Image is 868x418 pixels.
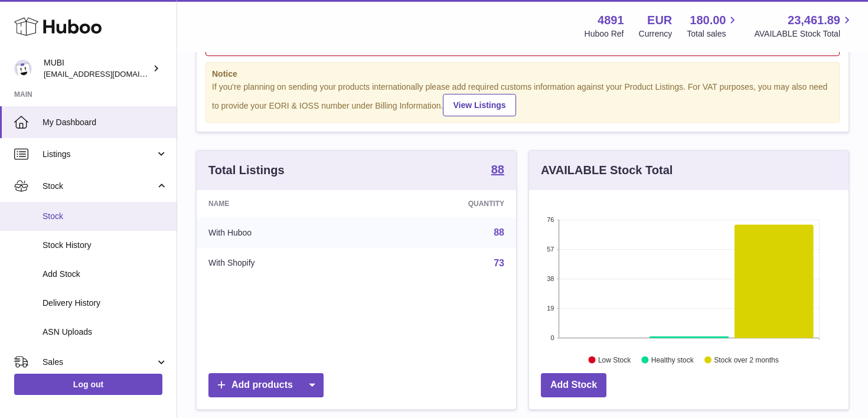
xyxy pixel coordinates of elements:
[598,356,631,364] text: Low Stock
[197,217,369,248] td: With Huboo
[547,246,554,253] text: 57
[754,12,854,40] a: 23,461.89 AVAILABLE Stock Total
[212,81,833,117] div: If you're planning on sending your products internationally please add required customs informati...
[647,12,672,28] strong: EUR
[547,216,554,223] text: 76
[43,357,155,368] span: Sales
[443,94,515,116] a: View Listings
[44,69,174,79] span: [EMAIL_ADDRESS][DOMAIN_NAME]
[541,162,673,178] h3: AVAILABLE Stock Total
[44,57,150,80] div: MUBI
[541,373,606,397] a: Add Stock
[43,117,168,128] span: My Dashboard
[639,28,673,40] div: Currency
[43,298,168,309] span: Delivery History
[550,334,554,341] text: 0
[43,269,168,280] span: Add Stock
[43,326,168,338] span: ASN Uploads
[494,227,504,237] a: 88
[43,211,168,222] span: Stock
[687,12,739,40] a: 180.00 Total sales
[547,305,554,312] text: 19
[14,374,162,395] a: Log out
[43,181,155,192] span: Stock
[585,28,624,40] div: Huboo Ref
[788,12,840,28] span: 23,461.89
[212,68,833,80] strong: Notice
[547,275,554,282] text: 38
[197,190,369,217] th: Name
[208,162,285,178] h3: Total Listings
[491,164,504,175] strong: 88
[369,190,516,217] th: Quantity
[197,248,369,279] td: With Shopify
[651,356,694,364] text: Healthy stock
[754,28,854,40] span: AVAILABLE Stock Total
[43,149,155,160] span: Listings
[14,60,32,77] img: shop@mubi.com
[208,373,324,397] a: Add products
[690,12,726,28] span: 180.00
[491,164,504,178] a: 88
[714,356,778,364] text: Stock over 2 months
[687,28,739,40] span: Total sales
[598,12,624,28] strong: 4891
[43,240,168,251] span: Stock History
[494,258,504,268] a: 73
